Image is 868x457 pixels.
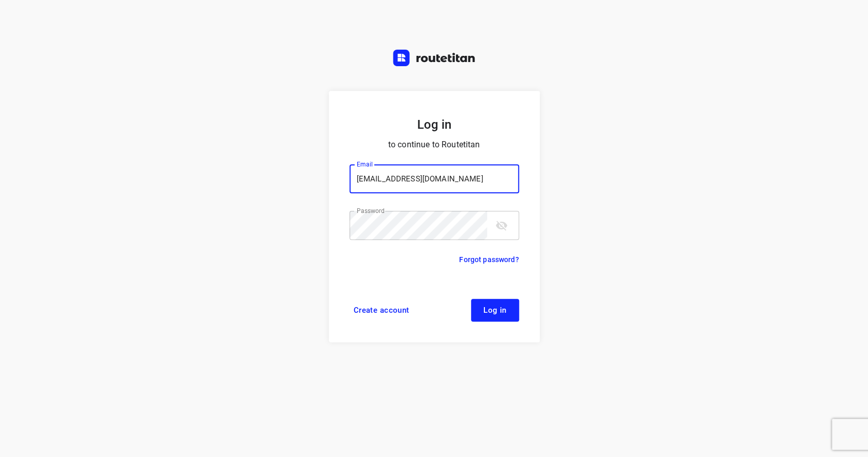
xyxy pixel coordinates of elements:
span: Log in [483,306,507,314]
a: Routetitan [393,50,476,69]
button: toggle password visibility [491,215,512,236]
img: Routetitan [393,50,476,66]
a: Forgot password? [459,253,519,266]
h5: Log in [349,116,519,133]
span: Create account [354,306,409,314]
p: to continue to Routetitan [349,138,519,152]
a: Create account [349,299,414,322]
button: Log in [471,299,519,322]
